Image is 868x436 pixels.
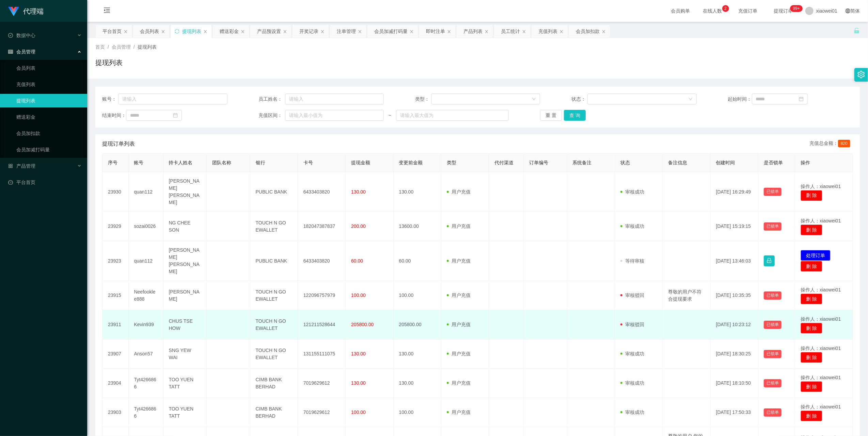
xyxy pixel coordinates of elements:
[576,25,600,38] div: 会员加扣款
[351,322,374,327] span: 205800.00
[23,0,44,22] h1: 代理端
[337,25,356,38] div: 注单管理
[258,112,285,119] span: 充值区间：
[799,97,804,101] i: 图标: calendar
[163,398,207,427] td: TOO YUEN TATT
[138,44,157,50] span: 提现列表
[447,292,471,298] span: 用户充值
[764,408,782,417] button: 已锁单
[573,160,592,165] span: 系统备注
[447,223,471,229] span: 用户充值
[108,160,117,165] span: 序号
[134,160,144,165] span: 账号
[161,30,165,34] i: 图标: close
[8,175,82,189] a: 图标: dashboard平台首页
[663,281,710,310] td: 尊敬的用户不符合提现要求
[250,212,298,241] td: TOUCH N GO EWALLET
[256,160,265,165] span: 银行
[620,160,630,165] span: 状态
[129,172,163,212] td: quan112
[118,94,227,104] input: 请输入
[298,369,346,398] td: 7019629612
[485,30,489,34] i: 图标: close
[501,25,520,38] div: 员工统计
[298,241,346,281] td: 6433403820
[8,33,35,38] span: 数据中心
[394,212,441,241] td: 13600.00
[129,398,163,427] td: Tyt4266866
[16,61,82,75] a: 会员列表
[285,94,384,104] input: 请输入
[620,409,644,415] span: 审核成功
[351,223,366,229] span: 200.00
[102,140,135,148] span: 提现订单列表
[620,223,644,229] span: 审核成功
[241,30,245,34] i: 图标: close
[8,8,44,14] a: 代理端
[169,160,193,165] span: 持卡人姓名
[532,97,536,102] i: 图标: down
[620,258,644,264] span: 等待审核
[8,49,35,54] span: 会员管理
[801,323,822,334] button: 删 除
[801,381,822,392] button: 删 除
[129,369,163,398] td: Tyt4266866
[203,30,207,34] i: 图标: close
[102,96,118,103] span: 账号：
[163,339,207,369] td: SNG YEW WAI
[529,160,548,165] span: 订单编号
[764,222,782,231] button: 已锁单
[801,375,841,380] span: 操作人：xiaowei01
[102,310,129,339] td: 23911
[711,172,758,212] td: [DATE] 16:29:49
[711,339,758,369] td: [DATE] 18:30:25
[620,351,644,356] span: 审核成功
[522,30,526,34] i: 图标: close
[182,25,201,38] div: 提现列表
[16,127,82,140] a: 会员加扣款
[602,30,606,34] i: 图标: close
[298,310,346,339] td: 121211528644
[801,261,822,272] button: 删 除
[351,409,366,415] span: 100.00
[447,30,451,34] i: 图标: close
[801,184,841,189] span: 操作人：xiaowei01
[298,212,346,241] td: 182047387837
[351,160,370,165] span: 提现金额
[163,369,207,398] td: TOO YUEN TATT
[16,78,82,91] a: 充值列表
[410,30,414,34] i: 图标: close
[538,25,557,38] div: 充值列表
[394,172,441,212] td: 130.00
[129,339,163,369] td: Anson57
[801,352,822,363] button: 删 除
[220,25,239,38] div: 赠送彩金
[250,310,298,339] td: TOUCH N GO EWALLET
[399,160,423,165] span: 变更前金额
[133,44,135,50] span: /
[298,281,346,310] td: 122096757979
[299,25,318,38] div: 开奖记录
[447,189,471,195] span: 用户充值
[250,369,298,398] td: CIMB BANK BERHAD
[838,140,850,147] span: 820
[250,281,298,310] td: TOUCH N GO EWALLET
[447,409,471,415] span: 用户充值
[571,96,587,103] span: 状态：
[396,110,509,121] input: 请输入最大值为
[801,218,841,223] span: 操作人：xiaowei01
[700,9,726,13] span: 在线人数
[95,57,123,68] h1: 提现列表
[764,188,782,196] button: 已锁单
[258,96,285,103] span: 员工姓名：
[351,292,366,298] span: 100.00
[163,241,207,281] td: [PERSON_NAME] [PERSON_NAME]
[846,9,850,13] i: 图标: global
[415,96,431,103] span: 类型：
[620,380,644,386] span: 审核成功
[102,212,129,241] td: 23929
[102,112,126,119] span: 结束时间：
[351,258,363,264] span: 60.00
[95,44,105,50] span: 首页
[8,49,13,54] i: 图标: table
